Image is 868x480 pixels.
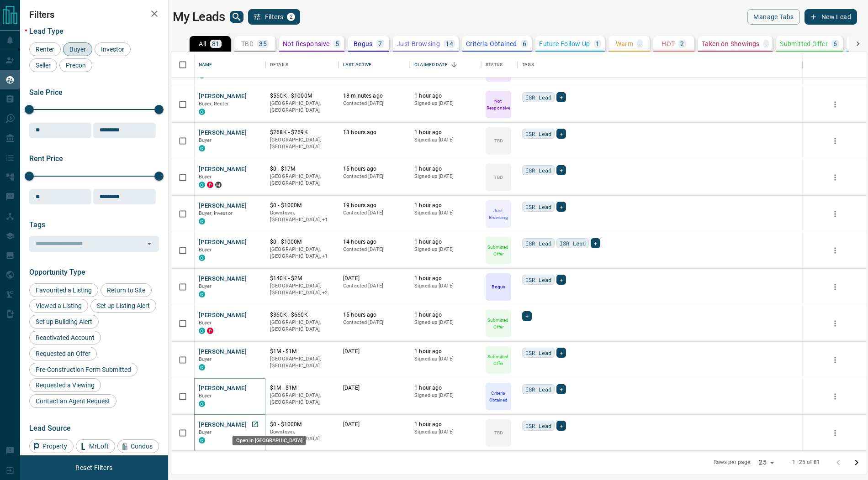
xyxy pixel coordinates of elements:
p: 14 [445,41,453,47]
h1: My Leads [173,10,225,24]
div: MrLoft [76,439,115,453]
span: + [560,166,563,175]
div: Name [199,52,212,78]
p: Signed up [DATE] [414,319,476,326]
p: [GEOGRAPHIC_DATA], [GEOGRAPHIC_DATA] [270,136,334,151]
p: 6 [833,41,837,47]
div: Seller [29,58,57,72]
p: Signed up [DATE] [414,209,476,217]
span: Set up Listing Alert [94,302,153,309]
div: condos.ca [199,109,205,115]
p: Signed up [DATE] [414,392,476,399]
span: ISR Lead [525,129,551,138]
button: more [828,353,842,367]
p: $0 - $1000M [270,202,334,209]
div: Investor [95,42,131,56]
p: 6 [523,41,526,47]
button: more [828,280,842,294]
span: Buyer [199,137,212,143]
span: Investor [98,46,127,53]
span: Return to Site [104,287,148,294]
p: TBD [494,137,503,144]
button: more [828,317,842,330]
p: 1 hour ago [414,384,476,392]
p: TBD [494,174,503,181]
span: Lead Source [29,424,71,433]
div: Renter [29,42,61,56]
span: Property [39,443,70,450]
div: Contact an Agent Request [29,394,116,408]
div: Claimed Date [410,52,481,78]
span: ISR Lead [560,239,586,248]
p: Signed up [DATE] [414,282,476,290]
div: Details [270,52,288,78]
span: + [560,93,563,102]
button: more [828,207,842,221]
p: Warm [616,41,634,47]
span: Buyer, Investor [199,210,233,216]
span: ISR Lead [525,275,551,284]
button: more [828,390,842,403]
div: condos.ca [199,291,205,297]
span: Buyer [66,46,89,53]
div: Tags [522,52,534,78]
button: Reset Filters [69,460,118,475]
p: 1 hour ago [414,202,476,209]
p: Rows per page: [714,459,752,466]
div: Last Active [343,52,371,78]
div: property.ca [207,182,213,188]
p: Future Follow Up [539,41,590,47]
span: + [560,275,563,284]
div: condos.ca [199,218,205,224]
button: Open [143,237,156,250]
div: condos.ca [199,182,205,188]
button: more [828,171,842,184]
p: - [765,41,767,47]
p: [DATE] [343,421,405,428]
p: Submitted Offer [487,353,510,367]
p: $560K - $1000M [270,92,334,100]
p: Contacted [DATE] [343,246,405,253]
p: 5 [335,41,339,47]
button: more [828,98,842,111]
span: Buyer [199,393,212,399]
p: All [199,41,206,47]
p: HOT [662,41,675,47]
span: Opportunity Type [29,268,85,277]
div: condos.ca [199,437,205,443]
button: [PERSON_NAME] [199,421,247,429]
p: 1 hour ago [414,275,476,282]
div: Viewed a Listing [29,299,88,313]
div: condos.ca [199,364,205,370]
p: [DATE] [343,384,405,392]
p: 1 hour ago [414,348,476,355]
p: [GEOGRAPHIC_DATA], [GEOGRAPHIC_DATA] [270,319,334,333]
p: Contacted [DATE] [343,282,405,290]
div: property.ca [207,328,213,334]
div: Tags [518,52,803,78]
div: + [556,165,566,175]
div: Requested a Viewing [29,378,101,392]
div: condos.ca [199,255,205,261]
p: Contacted [DATE] [343,319,405,326]
span: Buyer [199,283,212,289]
p: 7 [378,41,382,47]
button: [PERSON_NAME] [199,311,247,320]
p: $1M - $1M [270,348,334,355]
p: 19 hours ago [343,202,405,209]
p: 14 hours ago [343,238,405,246]
p: Just Browsing [487,207,510,221]
p: $0 - $17M [270,165,334,173]
span: + [594,239,597,248]
p: [DATE] [343,348,405,355]
div: mrloft.ca [215,182,222,188]
p: 1 hour ago [414,165,476,173]
p: - [639,41,640,47]
p: 1 hour ago [414,421,476,428]
p: 18 minutes ago [343,92,405,100]
p: Toronto [270,209,334,224]
button: Filters2 [248,9,301,25]
span: 2 [288,14,294,20]
div: Reactivated Account [29,331,101,344]
p: Bogus [492,283,505,290]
